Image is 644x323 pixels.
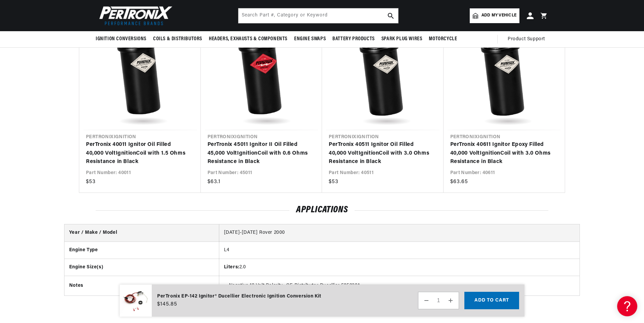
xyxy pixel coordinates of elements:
summary: Engine Swaps [291,31,329,47]
img: Pertronix [96,4,173,27]
span: Battery Products [332,36,375,43]
a: PerTronix 40511 Ignitor Oil Filled 40,000 Volt Ignition Coil with 3.0 Ohms Resistance in Black [329,141,430,166]
span: Motorcycle [429,36,457,43]
a: Add my vehicle [470,8,519,23]
span: Engine Swaps [294,36,326,43]
input: Search Part #, Category or Keyword [238,8,398,23]
span: Product Support [508,36,545,43]
td: [DATE]-[DATE] Rover 2000 [219,224,580,241]
span: Coils & Distributors [153,36,202,43]
a: PerTronix 40611 Ignitor Epoxy Filled 40,000 Volt Ignition Coil with 3.0 Ohms Resistance in Black [450,141,552,166]
summary: Coils & Distributors [150,31,205,47]
img: PerTronix EP-142 Ignitor® Ducellier Electronic Ignition Conversion Kit [120,284,152,317]
span: $145.85 [157,300,177,308]
td: L4 [219,241,580,259]
th: Engine Type [64,241,219,259]
li: Negative 12-Volt Polarity; OE Distributor Ducellier 525232A [229,282,575,289]
summary: Ignition Conversions [96,31,150,47]
summary: Product Support [508,31,548,47]
span: Ignition Conversions [96,36,146,43]
a: PerTronix 40011 Ignitor Oil Filled 40,000 VoltIgnitionCoil with 1.5 Ohms Resistance in Black [86,141,187,166]
td: 2.0 [219,259,580,276]
summary: Spark Plug Wires [378,31,426,47]
summary: Headers, Exhausts & Components [205,31,291,47]
summary: Battery Products [329,31,378,47]
strong: Liters: [224,265,239,270]
span: Spark Plug Wires [381,36,422,43]
button: search button [383,8,398,23]
th: Notes [64,276,219,295]
a: PerTronix 45011 Ignitor II Oil Filled 45,000 VoltIgnitionCoil with 0.6 Ohms Resistance in Black [208,141,309,166]
h2: Applications [96,206,548,214]
span: Add my vehicle [481,12,516,19]
span: Headers, Exhausts & Components [209,36,287,43]
div: PerTronix EP-142 Ignitor® Ducellier Electronic Ignition Conversion Kit [157,293,321,300]
button: Add to cart [464,292,519,309]
th: Year / Make / Model [64,224,219,241]
summary: Motorcycle [425,31,460,47]
th: Engine Size(s) [64,259,219,276]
